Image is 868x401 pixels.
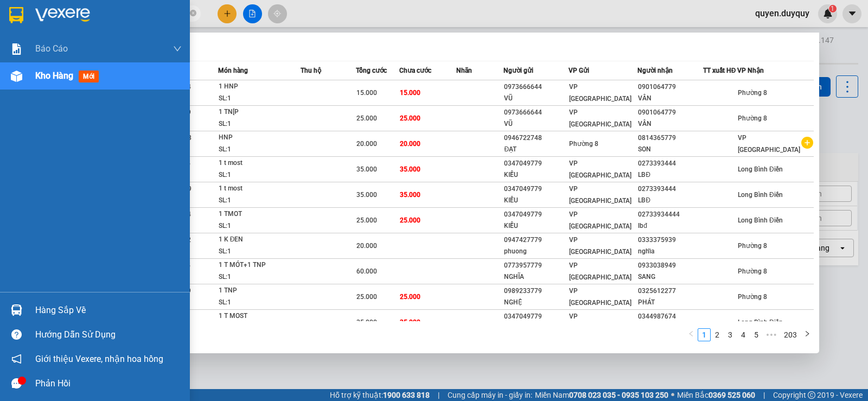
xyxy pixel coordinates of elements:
span: Long Bình Điền [738,217,783,224]
div: HNP [219,132,300,144]
span: Người nhận [637,67,673,74]
span: 20.000 [356,242,377,250]
li: 3 [724,328,737,341]
div: 0947427779 [504,234,567,246]
div: Hàng sắp về [35,302,182,319]
span: Phường 8 [569,140,598,148]
span: VP [GEOGRAPHIC_DATA] [569,160,631,179]
div: 0973666644 [504,81,567,93]
span: Giới thiệu Vexere, nhận hoa hồng [35,352,163,366]
div: KIỀU [504,220,567,232]
span: Phường 8 [738,293,767,301]
span: TT xuất HĐ [703,67,736,74]
li: 203 [780,328,801,341]
div: SL: 1 [219,246,300,258]
div: VÂN [638,93,703,104]
a: 5 [750,329,762,341]
span: VP [GEOGRAPHIC_DATA] [569,109,631,128]
div: 0273393444 [638,183,703,195]
div: SL: 1 [219,195,300,207]
span: 35.000 [400,319,420,326]
li: 5 [750,328,763,341]
span: 25.000 [356,114,377,122]
div: SL: 1 [219,297,300,309]
span: Phường 8 [738,89,767,97]
span: close-circle [190,9,196,19]
div: SL: 1 [219,220,300,232]
div: 0347049779 [504,183,567,195]
span: VP [GEOGRAPHIC_DATA] [569,262,631,281]
img: warehouse-icon [11,304,22,316]
div: VŨ [504,93,567,104]
div: 1 t most [219,157,300,169]
span: 25.000 [400,293,420,301]
div: SL: 1 [219,93,300,105]
a: 203 [781,329,800,341]
a: 1 [698,329,710,341]
a: 2 [711,329,723,341]
div: 1 K ĐEN [219,234,300,246]
span: VP [GEOGRAPHIC_DATA] [569,287,631,307]
div: SON [638,144,703,155]
span: question-circle [11,329,22,340]
span: Món hàng [218,67,248,74]
div: lbđ [638,220,703,232]
span: 25.000 [400,217,420,224]
a: 4 [737,329,749,341]
div: NGHĨA [504,271,567,283]
span: message [11,378,22,389]
div: phuong [504,246,567,257]
span: 35.000 [356,191,377,199]
div: 0933038949 [638,260,703,271]
div: SL: 1 [219,144,300,156]
span: Long Bình Điền [738,191,783,199]
span: 35.000 [400,191,420,199]
span: mới [79,71,99,82]
img: warehouse-icon [11,71,22,82]
div: VŨ [504,118,567,130]
div: Phản hồi [35,375,182,392]
span: 35.000 [356,166,377,173]
span: 60.000 [356,268,377,275]
span: Long Bình Điền [738,319,783,326]
div: KIỀU [504,195,567,206]
span: close-circle [190,10,196,16]
div: KIỀU [504,169,567,181]
span: VP [GEOGRAPHIC_DATA] [569,236,631,256]
span: Báo cáo [35,42,68,55]
span: Nhãn [456,67,472,74]
div: SANG [638,271,703,283]
div: LBĐ [638,169,703,181]
span: VP [GEOGRAPHIC_DATA] [569,185,631,205]
span: 20.000 [356,140,377,148]
div: 1 TMOT [219,208,300,220]
li: 1 [698,328,711,341]
span: 20.000 [400,140,420,148]
div: NGHỆ [504,297,567,308]
span: 35.000 [356,319,377,326]
span: notification [11,354,22,364]
span: 35.000 [400,166,420,173]
div: ĐẠT [504,144,567,155]
div: 1 TNP [219,285,300,297]
button: right [801,328,814,341]
span: ••• [763,328,780,341]
div: 1 T MÓT+1 TNP [219,259,300,271]
span: VP [GEOGRAPHIC_DATA] [738,134,800,154]
div: PHÁT [638,297,703,308]
div: SL: 1 [219,118,300,130]
span: Phường 8 [738,242,767,250]
div: 0347049779 [504,158,567,169]
div: VÂN [638,118,703,130]
img: solution-icon [11,43,22,55]
div: 0814365779 [638,132,703,144]
img: logo-vxr [9,7,23,23]
div: 0273393444 [638,158,703,169]
span: VP [GEOGRAPHIC_DATA] [569,83,631,103]
div: 0347049779 [504,311,567,322]
div: 1 t most [219,183,300,195]
span: Phường 8 [738,268,767,275]
div: 0946722748 [504,132,567,144]
div: 0973666644 [504,107,567,118]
